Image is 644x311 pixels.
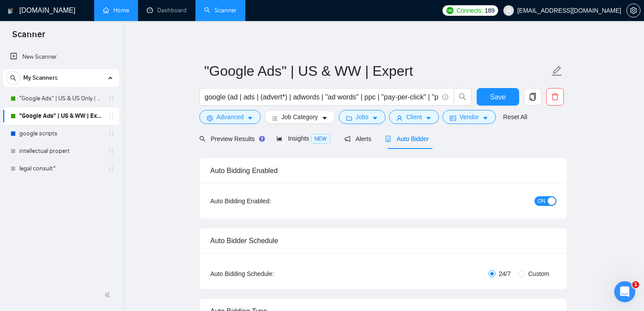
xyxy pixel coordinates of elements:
button: userClientcaret-down [389,110,439,124]
span: 189 [485,6,494,15]
div: • [DATE] [52,137,76,146]
img: Profile image for Mariia [10,160,28,178]
a: intellectual propert [19,142,103,160]
span: 1 [632,281,639,288]
div: • [DATE] [52,72,76,81]
span: holder [108,165,115,172]
button: barsJob Categorycaret-down [264,110,335,124]
span: Scanner [5,28,52,46]
span: 24/7 [495,269,514,279]
span: holder [108,148,115,155]
span: edit [551,65,563,77]
span: setting [627,7,640,14]
span: Job Category [281,112,318,122]
div: • [DATE] [52,201,76,211]
li: My Scanners [3,69,119,177]
a: New Scanner [10,48,112,66]
div: Mariia [31,137,50,146]
div: • [DATE] [52,169,76,178]
li: New Scanner [3,48,119,66]
span: area-chart [276,135,283,141]
button: search [6,71,20,85]
a: google scripts [19,125,103,142]
a: Reset All [503,112,527,122]
span: search [199,136,205,142]
span: search [7,75,20,81]
div: Mariia [31,104,50,113]
span: caret-down [425,115,432,121]
button: Send us a message [40,188,135,205]
span: Auto Bidder [385,135,428,142]
span: user [396,115,403,121]
a: "Google Ads" | US & WW | Expert [19,107,103,125]
span: caret-down [247,115,253,121]
span: Vendor [460,112,479,122]
span: Messages [71,252,104,258]
span: setting [207,115,213,121]
input: Scanner name... [204,60,549,82]
span: robot [385,136,391,142]
span: folder [346,115,352,121]
span: user [506,7,512,14]
span: Custom [525,269,553,279]
div: Mariia [31,72,50,81]
span: search [454,93,471,101]
button: search [454,88,471,106]
img: Profile image for Mariia [10,128,28,145]
span: Client [406,112,422,122]
div: • [DATE] [52,104,76,113]
span: Save [490,92,506,102]
span: copy [524,93,541,101]
span: caret-down [482,115,488,121]
h1: Messages [65,4,112,19]
input: Search Freelance Jobs... [205,92,439,102]
button: setting [626,4,640,18]
span: Help [139,252,153,258]
span: delete [547,93,563,101]
span: caret-down [322,115,328,121]
div: Mariia [31,39,50,49]
div: Auto Bidding Enabled [210,158,556,183]
img: Profile image for Mariia [10,225,28,243]
img: Profile image for Mariia [10,31,28,48]
span: Alerts [344,135,372,142]
span: idcard [450,115,456,121]
span: notification [344,136,350,142]
span: holder [108,130,115,137]
span: Connects: [456,6,483,15]
button: Messages [58,230,117,265]
span: Preview Results [199,135,262,142]
div: • [DATE] [52,39,76,49]
div: Mariia [31,201,50,211]
div: Auto Bidding Enabled: [210,196,326,206]
iframe: Intercom live chat [614,281,635,302]
span: ON [538,196,545,206]
button: Save [477,88,519,106]
span: NEW [311,134,330,144]
button: idcardVendorcaret-down [442,110,496,124]
a: legal consult* [19,160,103,177]
a: homeHome [103,7,129,14]
div: Auto Bidder Schedule [210,228,556,253]
img: Profile image for Mariia [10,63,28,81]
img: Profile image for Mariia [10,95,28,113]
div: Close [154,4,170,19]
span: holder [108,113,115,120]
span: Jobs [356,112,369,122]
span: Insights [276,135,330,142]
span: holder [108,95,115,102]
button: copy [524,88,541,106]
img: Profile image for Mariia [10,193,28,210]
button: delete [546,88,564,106]
a: "Google Ads" | US & US Only | Expert [19,90,103,107]
span: caret-down [372,115,378,121]
div: Tooltip anchor [258,135,266,143]
img: logo [7,4,14,18]
span: My Scanners [23,69,58,87]
span: bars [272,115,278,121]
button: folderJobscaret-down [339,110,386,124]
span: Home [20,252,38,258]
button: Help [117,230,175,265]
img: upwork-logo.png [446,7,453,14]
a: setting [626,7,640,14]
